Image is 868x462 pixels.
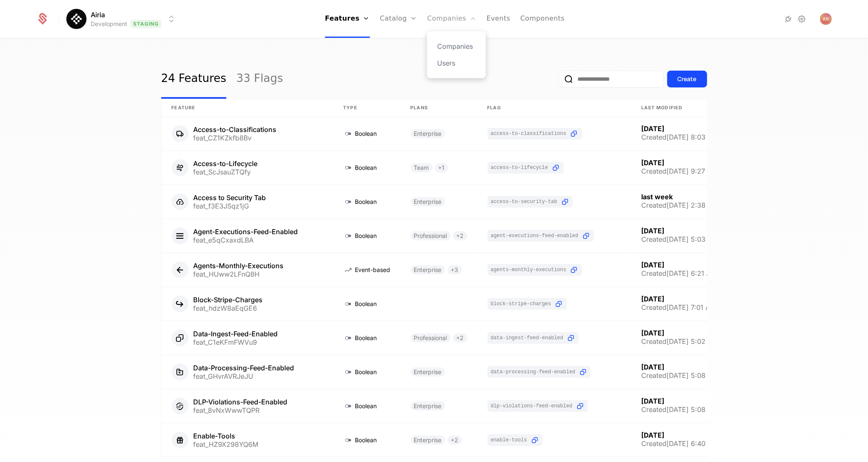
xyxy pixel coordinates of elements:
[477,99,632,117] th: Flag
[69,10,176,28] button: Select environment
[437,58,476,68] a: Users
[131,20,161,28] span: Staging
[161,59,226,99] a: 24 Features
[401,99,477,117] th: Plans
[333,99,401,117] th: Type
[820,13,832,25] img: Katrina Reddy
[678,75,697,83] div: Create
[236,59,283,99] a: 33 Flags
[91,10,105,20] span: Airia
[820,13,832,25] button: Open user button
[437,41,476,51] a: Companies
[631,99,731,117] th: Last Modified
[667,71,707,87] button: Create
[783,14,793,24] a: Integrations
[66,9,87,29] img: Airia
[91,20,127,28] div: Development
[797,14,807,24] a: Settings
[162,99,333,117] th: Feature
